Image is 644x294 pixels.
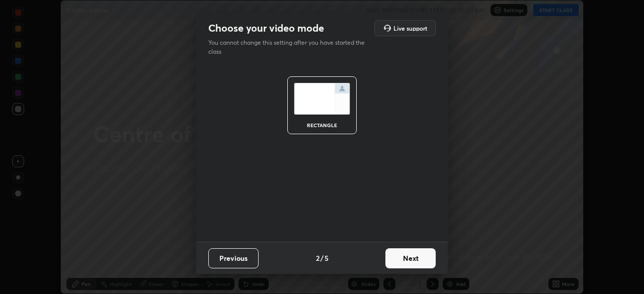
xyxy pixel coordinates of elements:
[316,253,319,263] h4: 2
[208,248,259,268] button: Previous
[393,25,427,31] h5: Live support
[208,22,324,35] h2: Choose your video mode
[208,38,371,56] p: You cannot change this setting after you have started the class
[325,253,329,263] h4: 5
[320,253,324,263] h4: /
[385,248,436,268] button: Next
[302,123,342,128] div: rectangle
[294,83,350,115] img: normalScreenIcon.ae25ed63.svg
